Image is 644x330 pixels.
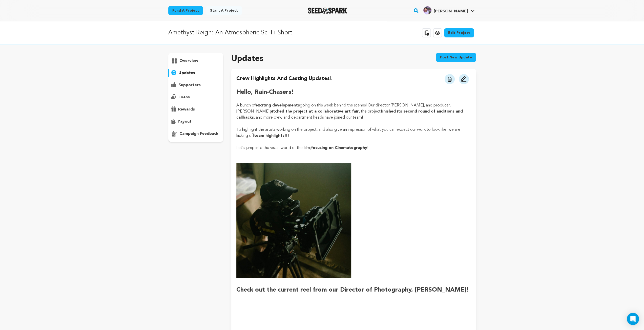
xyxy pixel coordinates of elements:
a: Edit Project [444,28,474,37]
div: Eli W.'s Profile [423,6,468,14]
strong: exciting developments [256,103,300,107]
a: Start a project [206,6,242,15]
button: loans [168,93,223,101]
p: campaign feedback [179,131,218,137]
strong: Check out the current reel from our Director of Photography, [PERSON_NAME]! [236,287,469,293]
p: Let's jump into the visual world of the film; ! [236,145,471,151]
p: rewards [178,106,195,113]
p: supporters [178,82,201,88]
h4: Crew Highlights and Casting Updates! [236,75,332,84]
strong: focusing on Cinematography [311,146,367,150]
p: overview [179,58,198,64]
a: Eli W.'s Profile [422,5,476,14]
div: Open Intercom Messenger [627,313,639,325]
h2: Hello, Rain-Chasers! [236,88,471,96]
strong: team highlights!!! [254,134,289,138]
a: Seed&Spark Homepage [308,8,347,14]
button: updates [168,69,223,77]
p: payout [178,119,192,125]
img: pencil.svg [461,76,467,82]
span: [PERSON_NAME] [433,9,468,13]
button: supporters [168,81,223,89]
button: campaign feedback [168,130,223,138]
button: payout [168,118,223,126]
span: Eli W.'s Profile [422,5,476,16]
img: Seed&Spark Logo Dark Mode [308,8,347,14]
strong: pitched the project at a collaborative art fair [269,109,359,114]
p: A bunch of going on this week behind the scenes! Our director [PERSON_NAME], and producer, [PERSO... [236,102,471,121]
button: rewards [168,105,223,114]
img: trash.svg [447,77,452,82]
p: loans [178,94,190,100]
p: updates [178,70,195,76]
img: 760bbe3fc45a0e49.jpg [423,6,431,14]
button: overview [168,57,223,65]
p: Amethyst Reign: An Atmospheric Sci-Fi Short [168,28,292,37]
button: Post new update [436,53,476,62]
a: Fund a project [168,6,203,15]
h2: Updates [231,53,263,65]
p: To highlight the artists working on the project, and also give an impression of what you can expe... [236,127,471,139]
img: 1758568233-4ea276fd-f881-4888-84b4-24836eee6a7a.jpg [236,163,351,278]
